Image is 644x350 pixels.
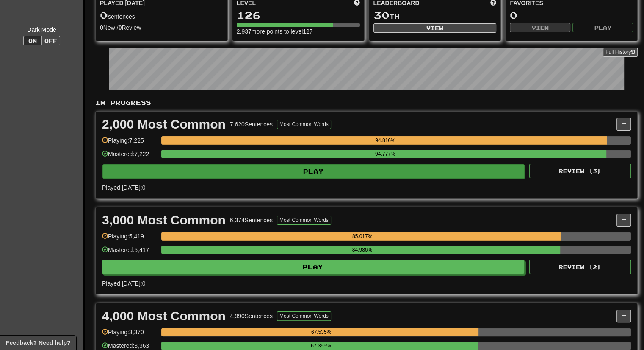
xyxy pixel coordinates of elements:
[102,310,226,322] div: 4,000 Most Common
[164,150,606,158] div: 94.777%
[102,164,525,179] button: Play
[102,214,226,227] div: 3,000 Most Common
[6,25,77,34] div: Dark Mode
[102,246,157,260] div: Mastered: 5,417
[373,23,497,33] button: View
[603,48,638,57] a: Full History
[164,246,560,254] div: 84.986%
[102,150,157,164] div: Mastered: 7,222
[237,10,360,20] div: 126
[164,328,478,336] div: 67.535%
[100,10,223,21] div: sentences
[164,342,478,350] div: 67.395%
[277,311,331,321] button: Most Common Words
[102,328,157,342] div: Playing: 3,370
[164,232,561,241] div: 85.017%
[95,98,638,107] p: In Progress
[572,23,633,32] button: Play
[102,232,157,246] div: Playing: 5,419
[373,9,390,21] span: 30
[23,36,42,45] button: On
[100,24,103,31] strong: 0
[277,120,331,129] button: Most Common Words
[230,312,273,320] div: 4,990 Sentences
[41,36,60,45] button: Off
[529,260,631,274] button: Review (2)
[100,23,223,32] div: New / Review
[277,216,331,225] button: Most Common Words
[230,120,273,129] div: 7,620 Sentences
[237,27,360,36] div: 2,937 more points to level 127
[230,216,273,224] div: 6,374 Sentences
[102,118,226,131] div: 2,000 Most Common
[510,10,633,20] div: 0
[100,9,108,21] span: 0
[373,10,497,21] div: th
[6,339,70,347] span: Open feedback widget
[102,260,524,274] button: Play
[102,184,145,191] span: Played [DATE]: 0
[102,136,157,150] div: Playing: 7,225
[164,136,606,145] div: 94.816%
[102,280,145,287] span: Played [DATE]: 0
[529,164,631,178] button: Review (3)
[119,24,122,31] strong: 0
[510,23,570,32] button: View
